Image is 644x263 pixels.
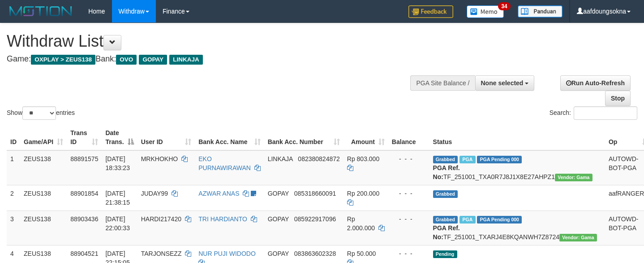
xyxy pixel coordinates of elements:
[433,224,460,241] b: PGA Ref. No:
[264,125,343,150] th: Bank Acc. Number: activate to sort column ascending
[7,106,75,120] label: Show entries
[105,215,130,232] span: [DATE] 22:00:33
[433,216,458,224] span: Grabbed
[347,190,379,197] span: Rp 200.000
[198,250,256,257] a: NUR PUJI WIDODO
[268,155,293,162] span: LINKAJA
[7,125,20,150] th: ID
[70,190,98,197] span: 88901854
[7,55,421,64] h4: Game: Bank:
[429,125,605,150] th: Status
[141,190,168,197] span: JUDAY99
[102,125,137,150] th: Date Trans.: activate to sort column descending
[7,4,75,18] img: MOTION_logo.png
[70,250,98,257] span: 88904521
[392,215,426,224] div: - - -
[392,249,426,258] div: - - -
[7,32,421,50] h1: Withdraw List
[459,156,475,163] span: Marked by aafpengsreynich
[392,154,426,163] div: - - -
[137,125,195,150] th: User ID: activate to sort column ascending
[198,215,247,223] a: TRI HARDIANTO
[139,55,167,65] span: GOPAY
[347,155,379,162] span: Rp 803.000
[294,250,336,257] span: Copy 083863602328 to clipboard
[392,189,426,198] div: - - -
[559,234,597,241] span: Vendor URL: https://trx31.1velocity.biz
[195,125,264,150] th: Bank Acc. Name: activate to sort column ascending
[555,174,592,181] span: Vendor URL: https://trx31.1velocity.biz
[7,210,20,245] td: 3
[7,185,20,210] td: 2
[433,250,457,258] span: Pending
[298,155,339,162] span: Copy 082380824872 to clipboard
[116,55,137,65] span: OVO
[198,190,239,197] a: AZWAR ANAS
[433,164,460,180] b: PGA Ref. No:
[70,215,98,223] span: 88903436
[105,190,130,206] span: [DATE] 21:38:15
[20,185,67,210] td: ZEUS138
[518,5,562,18] img: panduan.png
[198,155,251,171] a: EKO PURNAWIRAWAN
[477,216,522,224] span: PGA Pending
[429,150,605,185] td: TF_251001_TXA0R7J8J1X8E27AHPZ1
[70,155,98,162] span: 88891575
[433,156,458,163] span: Grabbed
[477,156,522,163] span: PGA Pending
[169,55,203,65] span: LINKAJA
[7,150,20,185] td: 1
[141,155,178,162] span: MRKHOKHO
[408,5,453,18] img: Feedback.jpg
[498,2,510,10] span: 34
[467,5,504,18] img: Button%20Memo.svg
[475,75,535,91] button: None selected
[105,155,130,171] span: [DATE] 18:33:23
[141,250,182,257] span: TARJONSEZZ
[429,210,605,245] td: TF_251001_TXARJ4E8KQANWH7Z8724
[31,55,95,65] span: OXPLAY > ZEUS138
[605,91,631,106] a: Stop
[294,215,336,223] span: Copy 085922917096 to clipboard
[268,250,289,257] span: GOPAY
[459,216,475,224] span: Marked by aafsreyleap
[388,125,429,150] th: Balance
[550,106,637,120] label: Search:
[20,125,67,150] th: Game/API: activate to sort column ascending
[347,215,375,232] span: Rp 2.000.000
[268,190,289,197] span: GOPAY
[343,125,388,150] th: Amount: activate to sort column ascending
[22,106,56,120] select: Showentries
[347,250,376,257] span: Rp 50.000
[20,150,67,185] td: ZEUS138
[67,125,102,150] th: Trans ID: activate to sort column ascending
[574,106,637,120] input: Search:
[294,190,336,197] span: Copy 085318660091 to clipboard
[20,210,67,245] td: ZEUS138
[410,75,475,91] div: PGA Site Balance /
[141,215,181,223] span: HARDI217420
[268,215,289,223] span: GOPAY
[481,79,524,87] span: None selected
[433,190,458,198] span: Grabbed
[560,75,631,91] a: Run Auto-Refresh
